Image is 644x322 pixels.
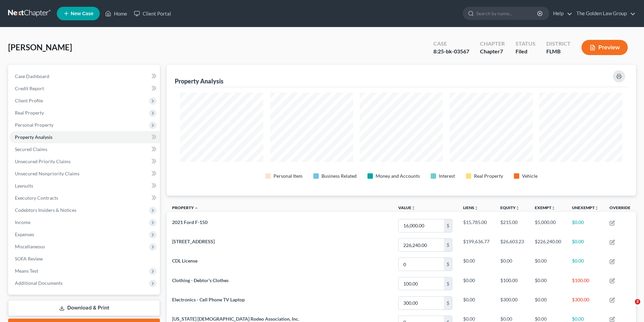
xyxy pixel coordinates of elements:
[15,134,52,140] span: Property Analysis
[495,216,529,235] td: $215.00
[130,7,174,20] a: Client Portal
[8,300,160,316] a: Download & Print
[458,293,495,313] td: $0.00
[516,40,535,48] div: Status
[172,297,245,302] span: Electronics - Cell Phone TV Laptop
[433,48,469,55] div: 8:25-bk-03567
[572,205,599,210] a: Unexemptunfold_more
[500,48,503,54] span: 7
[621,299,637,315] iframe: Intercom live chat
[439,173,455,179] div: Interest
[550,7,572,20] a: Help
[15,85,44,91] span: Credit Report
[635,299,640,304] span: 2
[15,231,34,237] span: Expenses
[474,206,478,210] i: unfold_more
[458,216,495,235] td: $15,785.00
[321,173,357,179] div: Business Related
[399,297,444,309] input: 0.00
[444,219,452,232] div: $
[15,280,63,286] span: Additional Documents
[273,173,303,179] div: Personal Item
[376,173,420,179] div: Money and Accounts
[15,171,79,176] span: Unsecured Nonpriority Claims
[15,158,71,164] span: Unsecured Priority Claims
[175,77,223,85] div: Property Analysis
[15,183,33,189] span: Lawsuits
[9,168,160,180] a: Unsecured Nonpriority Claims
[567,236,604,255] td: $0.00
[495,255,529,274] td: $0.00
[9,131,160,143] a: Property Analysis
[529,255,567,274] td: $0.00
[399,277,444,290] input: 0.00
[463,205,478,210] a: Liensunfold_more
[495,293,529,313] td: $300.00
[535,205,555,210] a: Exemptunfold_more
[567,274,604,293] td: $100.00
[433,40,469,48] div: Case
[458,255,495,274] td: $0.00
[15,256,43,262] span: SOFA Review
[567,293,604,313] td: $300.00
[9,155,160,168] a: Unsecured Priority Claims
[444,239,452,251] div: $
[529,236,567,255] td: $226,240.00
[567,255,604,274] td: $0.00
[15,110,44,116] span: Real Property
[529,293,567,313] td: $0.00
[15,244,45,249] span: Miscellaneous
[573,7,636,20] a: The Golden Law Group
[444,258,452,271] div: $
[172,219,208,225] span: 2021 Ford F-150
[9,180,160,192] a: Lawsuits
[15,195,58,201] span: Executory Contracts
[529,274,567,293] td: $0.00
[495,274,529,293] td: $100.00
[444,277,452,290] div: $
[522,173,538,179] div: Vehicle
[529,216,567,235] td: $5,000.00
[551,206,555,210] i: unfold_more
[595,206,599,210] i: unfold_more
[474,173,503,179] div: Real Property
[500,205,520,210] a: Equityunfold_more
[172,239,215,244] span: [STREET_ADDRESS]
[546,40,571,48] div: District
[15,122,53,128] span: Personal Property
[172,277,229,283] span: Clothing - Debtor's Clothes
[480,48,505,55] div: Chapter
[194,206,198,210] i: expand_less
[172,258,197,264] span: CDL License
[399,258,444,271] input: 0.00
[9,82,160,95] a: Credit Report
[546,48,571,55] div: FLMB
[15,73,49,79] span: Case Dashboard
[15,268,38,274] span: Means Test
[458,274,495,293] td: $0.00
[495,236,529,255] td: $26,603.23
[15,98,43,103] span: Client Profile
[15,219,30,225] span: Income
[15,146,47,152] span: Secured Claims
[476,7,538,20] input: Search by name...
[581,40,628,55] button: Preview
[9,143,160,155] a: Secured Claims
[9,192,160,204] a: Executory Contracts
[516,48,535,55] div: Filed
[172,316,299,322] span: [US_STATE] [DEMOGRAPHIC_DATA] Rodeo Association, Inc.
[15,207,76,213] span: Codebtors Insiders & Notices
[71,11,93,16] span: New Case
[9,253,160,265] a: SOFA Review
[480,40,505,48] div: Chapter
[444,297,452,309] div: $
[567,216,604,235] td: $0.00
[458,236,495,255] td: $199,636.77
[102,7,130,20] a: Home
[172,205,198,210] a: Property expand_less
[411,206,415,210] i: unfold_more
[9,70,160,82] a: Case Dashboard
[399,219,444,232] input: 0.00
[398,205,415,210] a: Valueunfold_more
[516,206,520,210] i: unfold_more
